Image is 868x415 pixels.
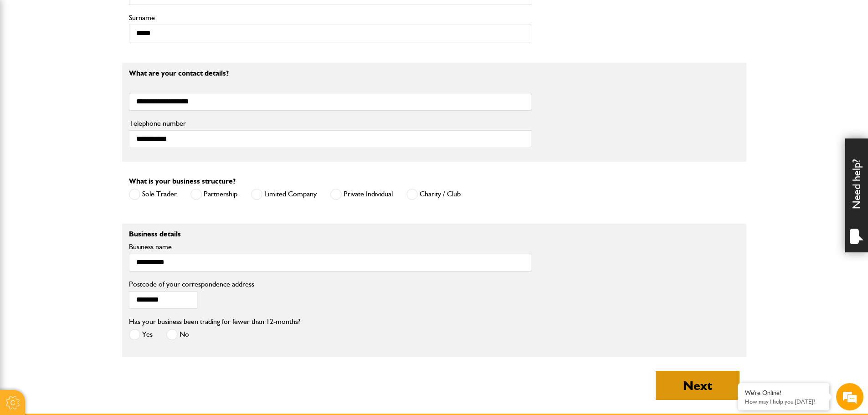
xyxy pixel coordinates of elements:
input: Enter your phone number [12,138,166,158]
label: Charity / Club [406,189,461,200]
div: Need help? [845,138,868,252]
div: We're Online! [745,389,822,397]
label: No [166,329,189,340]
p: How may I help you today? [745,398,822,405]
input: Enter your email address [12,111,166,131]
label: Surname [129,14,531,21]
label: Limited Company [251,189,317,200]
div: Minimize live chat window [149,5,171,26]
input: Enter your last name [12,84,166,104]
img: d_20077148190_company_1631870298795_20077148190 [15,51,38,63]
p: Business details [129,231,531,238]
button: Next [656,371,740,400]
em: Start Chat [124,281,165,293]
label: Sole Trader [129,189,177,200]
label: Partnership [190,189,237,200]
p: What are your contact details? [129,70,531,77]
label: Private Individual [330,189,393,200]
div: Chat with us now [47,51,153,63]
label: Postcode of your correspondence address [129,281,268,288]
label: Business name [129,243,531,251]
label: What is your business structure? [129,178,236,185]
label: Yes [129,329,153,340]
textarea: Type your message and hit 'Enter' [12,165,166,273]
label: Telephone number [129,120,531,127]
label: Has your business been trading for fewer than 12-months? [129,318,300,325]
